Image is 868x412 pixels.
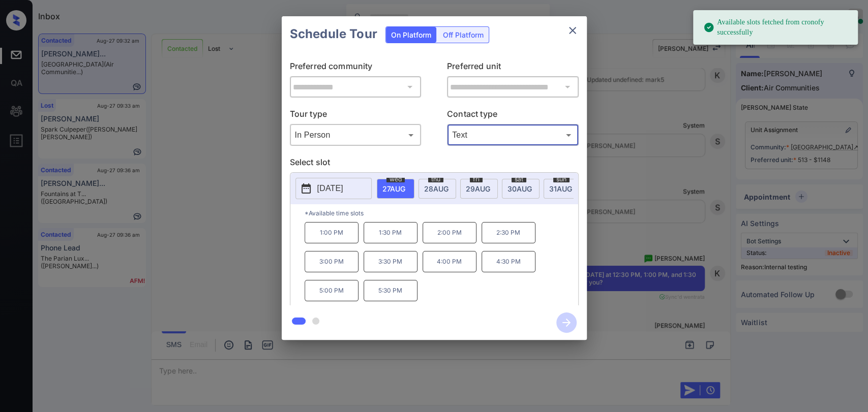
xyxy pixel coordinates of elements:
[386,27,436,43] div: On Platform
[512,176,526,182] span: sat
[424,184,448,193] span: 28 AUG
[438,27,489,43] div: Off Platform
[544,179,581,199] div: date-select
[418,179,456,199] div: date-select
[447,108,579,124] p: Contact type
[466,184,490,193] span: 29 AUG
[305,222,358,243] p: 1:00 PM
[305,280,358,301] p: 5:00 PM
[382,184,405,193] span: 27 AUG
[423,222,476,243] p: 2:00 PM
[386,176,405,182] span: wed
[550,309,583,336] button: btn-next
[295,178,372,199] button: [DATE]
[305,251,358,272] p: 3:00 PM
[553,176,570,182] span: sun
[482,222,535,243] p: 2:30 PM
[364,222,417,243] p: 1:30 PM
[377,179,414,199] div: date-select
[292,126,419,143] div: In Person
[502,179,540,199] div: date-select
[450,126,576,143] div: Text
[549,184,572,193] span: 31 AUG
[282,16,385,52] h2: Schedule Tour
[507,184,532,193] span: 30 AUG
[482,251,535,272] p: 4:30 PM
[423,251,476,272] p: 4:00 PM
[317,182,343,195] p: [DATE]
[364,251,417,272] p: 3:30 PM
[428,176,443,182] span: thu
[470,176,483,182] span: fri
[460,179,498,199] div: date-select
[562,20,583,41] button: close
[447,60,579,76] p: Preferred unit
[364,280,417,301] p: 5:30 PM
[305,204,578,222] p: *Available time slots
[290,156,579,172] p: Select slot
[290,60,422,76] p: Preferred community
[290,108,422,124] p: Tour type
[703,13,850,42] div: Available slots fetched from cronofy successfully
